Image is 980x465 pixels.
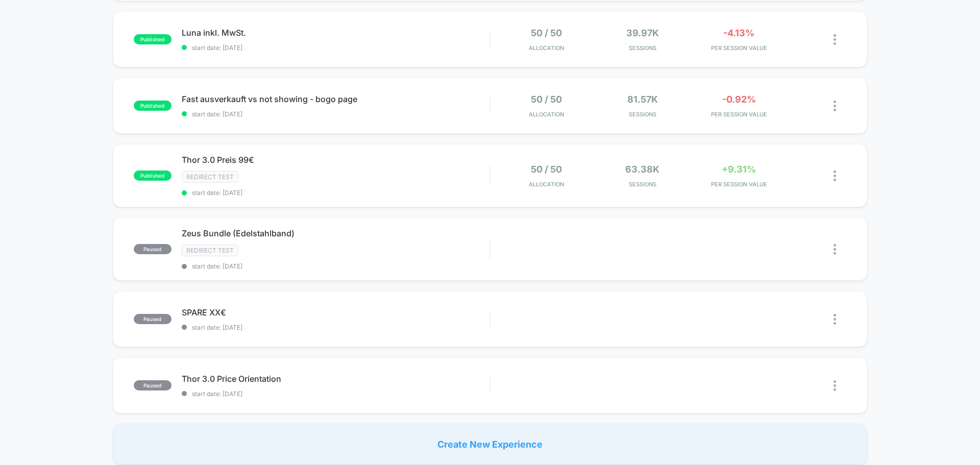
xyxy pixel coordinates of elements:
[597,181,689,188] span: Sessions
[182,390,489,398] span: start date: [DATE]
[834,101,836,111] img: close
[625,164,659,175] span: 63.38k
[531,94,562,105] span: 50 / 50
[182,94,489,104] span: Fast ausverkauft vs not showing - bogo page
[134,101,171,111] span: published
[113,424,867,464] div: Create New Experience
[182,155,489,165] span: Thor 3.0 Preis 99€
[134,34,171,44] span: published
[529,181,564,188] span: Allocation
[834,170,836,181] img: close
[134,244,171,254] span: paused
[597,44,689,52] span: Sessions
[182,44,489,52] span: start date: [DATE]
[531,164,562,175] span: 50 / 50
[529,111,564,118] span: Allocation
[182,262,489,270] span: start date: [DATE]
[134,314,171,324] span: paused
[723,28,754,38] span: -4.13%
[722,94,756,105] span: -0.92%
[182,324,489,331] span: start date: [DATE]
[182,307,489,317] span: SPARE XX€
[182,171,238,183] span: Redirect Test
[182,228,489,238] span: Zeus Bundle (Edelstahlband)
[134,380,171,390] span: paused
[693,181,785,188] span: PER SESSION VALUE
[834,34,836,45] img: close
[834,380,836,391] img: close
[182,110,489,118] span: start date: [DATE]
[182,374,489,384] span: Thor 3.0 Price Orientation
[134,170,171,181] span: published
[182,244,238,256] span: Redirect Test
[182,28,489,38] span: Luna inkl. MwSt.
[529,44,564,52] span: Allocation
[693,111,785,118] span: PER SESSION VALUE
[834,314,836,325] img: close
[693,44,785,52] span: PER SESSION VALUE
[597,111,689,118] span: Sessions
[531,28,562,38] span: 50 / 50
[627,94,658,105] span: 81.57k
[834,244,836,255] img: close
[182,189,489,197] span: start date: [DATE]
[722,164,756,175] span: +9.31%
[626,28,659,38] span: 39.97k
